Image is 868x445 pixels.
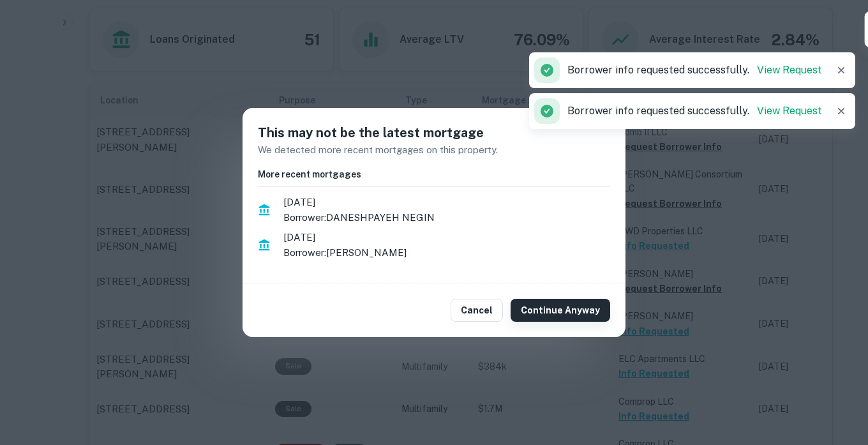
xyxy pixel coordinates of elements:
[511,299,610,322] button: Continue Anyway
[757,105,822,117] a: View Request
[567,63,822,78] p: Borrower info requested successfully.
[451,299,503,322] button: Cancel
[258,123,610,142] h5: This may not be the latest mortgage
[283,210,610,225] p: Borrower: DANESHPAYEH NEGIN
[804,343,868,404] iframe: Chat Widget
[757,64,822,76] a: View Request
[258,167,610,181] h6: More recent mortgages
[258,142,610,158] p: We detected more recent mortgages on this property.
[567,103,822,119] p: Borrower info requested successfully.
[283,195,610,210] span: [DATE]
[283,230,610,245] span: [DATE]
[283,245,610,260] p: Borrower: [PERSON_NAME]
